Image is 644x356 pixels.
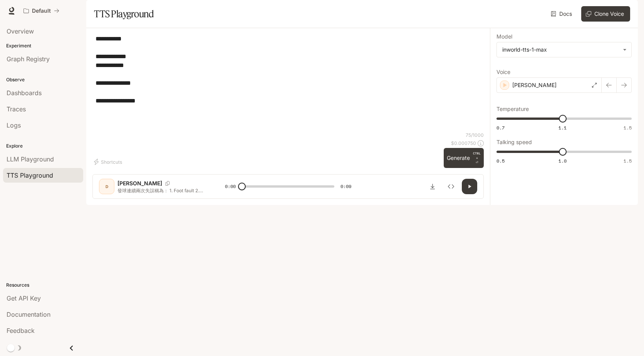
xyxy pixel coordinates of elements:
[92,156,125,168] button: Shortcuts
[496,69,510,75] p: Voice
[512,81,557,89] p: [PERSON_NAME]
[162,181,173,186] button: Copy Voice ID
[581,6,630,22] button: Clone Voice
[496,106,529,112] p: Temperature
[496,124,505,131] span: 0.7
[502,46,619,54] div: inworld-tts-1-max
[101,180,113,193] div: D
[443,179,459,194] button: Inspect
[225,183,236,190] span: 0:00
[496,34,512,39] p: Model
[117,180,162,187] p: [PERSON_NAME]
[496,139,532,145] p: Talking speed
[624,124,632,131] span: 1.5
[340,183,351,190] span: 0:09
[549,6,575,22] a: Docs
[624,158,632,164] span: 1.5
[473,151,481,165] p: ⏎
[444,148,484,168] button: GenerateCTRL +⏎
[497,42,631,57] div: inworld-tts-1-max
[425,179,440,194] button: Download audio
[558,124,567,131] span: 1.1
[20,3,63,18] button: All workspaces
[558,158,567,164] span: 1.0
[94,6,154,22] h1: TTS Playground
[117,187,206,194] p: 發球連續兩次失誤稱為： 1. Foot fault 2. Net fault 3. Double fault 4. Break fault
[473,151,481,160] p: CTRL +
[496,158,505,164] span: 0.5
[32,8,51,14] p: Default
